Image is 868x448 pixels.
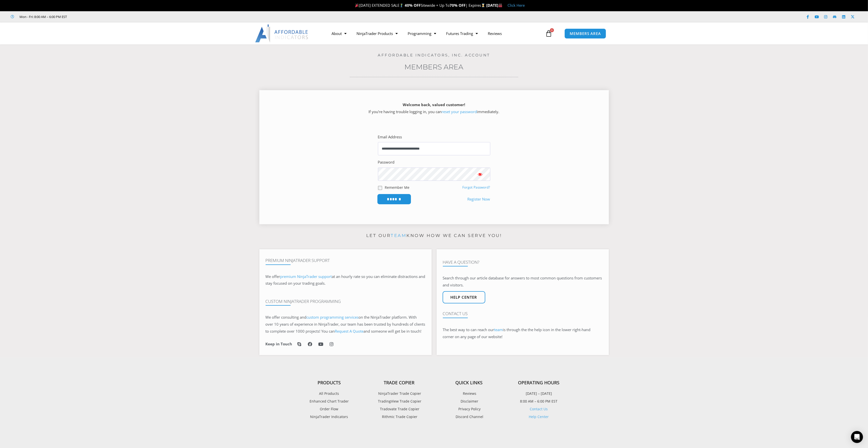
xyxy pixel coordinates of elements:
span: Mon - Fri: 8:00 AM – 6:00 PM EST [18,14,67,20]
img: 🎉 [355,3,359,7]
strong: Welcome back, valued customer! [403,102,465,107]
span: MEMBERS AREA [570,32,601,35]
h6: Keep in Touch [266,342,292,346]
a: Disclaimer [434,398,504,405]
p: The best way to can reach our is through the the help icon in the lower right-hand corner on any ... [443,326,603,340]
span: Disclaimer [460,398,479,405]
a: Affordable Indicators, Inc. Account [378,53,490,57]
a: team [391,233,406,238]
a: Contact Us [530,407,548,411]
img: 🏌️‍♂️ [400,3,403,7]
span: We offer [266,274,280,279]
span: at an hourly rate so you can eliminate distractions and stay focused on your trading goals. [266,274,425,286]
a: Tradovate Trade Copier [364,406,434,412]
a: NinjaTrader Products [352,28,403,39]
a: Programming [403,28,441,39]
span: on the NinjaTrader platform. With over 10 years of experience in NinjaTrader, our team has been t... [266,315,425,334]
p: Let our know how we can serve you! [259,232,609,240]
strong: 70% OFF [450,3,466,8]
strong: [DATE] [486,3,503,8]
span: Privacy Policy [457,406,481,412]
span: Discord Channel [455,414,484,420]
h4: Premium NinjaTrader Support [266,258,425,263]
button: Show password [470,168,490,181]
img: ⌛ [481,3,485,7]
label: Remember Me [385,185,409,190]
a: About [327,28,352,39]
span: NinjaTrader Trade Copier [377,390,421,397]
span: Order Flow [320,406,339,412]
h4: Products [294,380,364,386]
h4: Contact Us [443,311,603,316]
a: team [494,327,503,332]
span: Help center [451,295,477,299]
a: NinjaTrader Indicators [294,414,364,420]
span: 6 [550,28,554,32]
h4: Trade Copier [364,380,434,386]
a: Help center [443,291,485,303]
a: Order Flow [294,406,364,412]
h4: Operating Hours [504,380,574,386]
a: Privacy Policy [434,406,504,412]
p: If you’re having trouble logging in, you can immediately. [268,101,600,115]
a: premium NinjaTrader support [280,274,332,279]
p: Search through our article database for answers to most common questions from customers and visit... [443,275,603,289]
label: Password [378,159,395,166]
a: 6 [538,26,560,41]
a: Members Area [405,63,464,71]
span: NinjaTrader Indicators [310,414,348,420]
a: Help Center [529,414,549,419]
nav: Menu [327,28,544,39]
span: Tradovate Trade Copier [379,406,419,412]
p: 8:00 AM – 6:00 PM EST [504,398,574,405]
a: Request A Quote [335,329,364,334]
a: Rithmic Trade Copier [364,414,434,420]
span: Rithmic Trade Copier [381,414,417,420]
span: We offer consulting and [266,315,359,320]
h4: Have A Question? [443,260,603,265]
span: TradingView Trade Copier [377,398,421,405]
iframe: Customer reviews powered by Trustpilot [74,14,149,19]
img: LogoAI | Affordable Indicators – NinjaTrader [255,24,309,42]
a: custom programming services [307,315,359,320]
a: TradingView Trade Copier [364,398,434,405]
img: 🏭 [499,3,502,7]
a: MEMBERS AREA [564,28,606,39]
a: Forgot Password? [463,185,490,190]
a: Enhanced Chart Trader [294,398,364,405]
label: Email Address [378,134,402,141]
span: Enhanced Chart Trader [310,398,349,405]
a: All Products [294,390,364,397]
span: Reviews [462,390,476,397]
a: Reviews [434,390,504,397]
a: Register Now [468,196,490,203]
h4: Custom NinjaTrader Programming [266,299,425,304]
span: [DATE] EXTENDED SALE Sitewide + Up To | Expires [354,3,486,8]
h4: Quick Links [434,380,504,386]
div: Open Intercom Messenger [851,431,863,443]
strong: 40% OFF [405,3,421,8]
a: Futures Trading [441,28,483,39]
a: NinjaTrader Trade Copier [364,390,434,397]
p: [DATE] – [DATE] [504,390,574,397]
a: Click Here [508,3,525,8]
a: reset your password [442,109,477,114]
a: Discord Channel [434,414,504,420]
a: Reviews [483,28,507,39]
span: All Products [319,390,339,397]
